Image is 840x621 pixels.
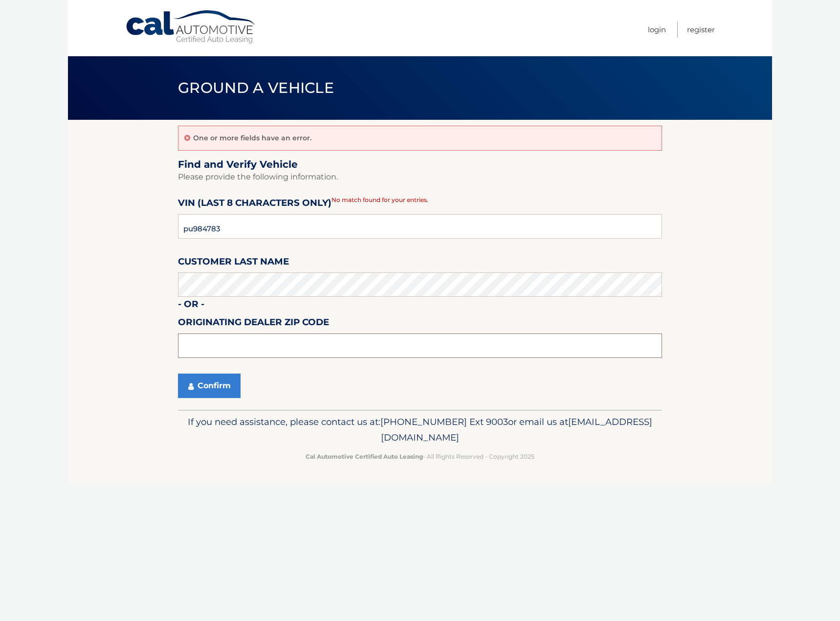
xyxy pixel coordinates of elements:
a: Login [648,22,666,38]
span: [PHONE_NUMBER] Ext 9003 [380,416,508,427]
label: Originating Dealer Zip Code [178,315,329,333]
a: Register [687,22,715,38]
span: No match found for your entries. [332,196,428,203]
label: Customer Last Name [178,254,289,272]
p: One or more fields have an error. [193,133,311,142]
p: If you need assistance, please contact us at: or email us at [184,414,656,445]
h2: Find and Verify Vehicle [178,158,662,171]
strong: Cal Automotive Certified Auto Leasing [306,453,423,460]
p: - All Rights Reserved - Copyright 2025 [184,451,656,462]
span: Ground a Vehicle [178,79,334,97]
p: Please provide the following information. [178,170,662,184]
button: Confirm [178,374,241,398]
span: [EMAIL_ADDRESS][DOMAIN_NAME] [381,416,652,443]
label: - or - [178,297,204,315]
a: Cal Automotive [125,10,257,44]
label: VIN (last 8 characters only) [178,196,332,214]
